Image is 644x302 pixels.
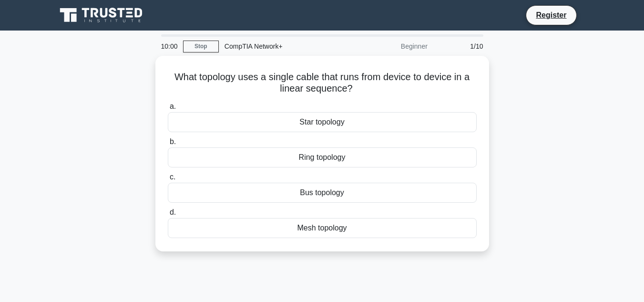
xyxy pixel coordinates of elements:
span: b. [170,137,176,146]
span: a. [170,102,176,110]
a: Stop [183,41,219,52]
div: Ring topology [168,147,477,167]
span: c. [170,173,175,181]
span: d. [170,208,176,216]
div: CompTIA Network+ [219,37,350,56]
h5: What topology uses a single cable that runs from device to device in a linear sequence? [167,71,478,95]
div: 10:00 [155,37,183,56]
a: Register [530,9,572,21]
div: Beginner [350,37,433,56]
div: 1/10 [433,37,489,56]
div: Bus topology [168,183,477,203]
div: Star topology [168,112,477,132]
div: Mesh topology [168,218,477,238]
